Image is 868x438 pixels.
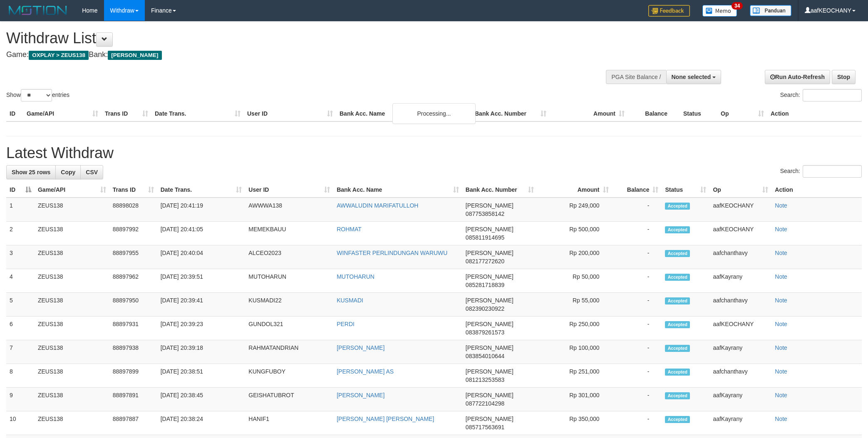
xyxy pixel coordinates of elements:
[6,145,862,161] h1: Latest Withdraw
[665,297,690,304] span: Accepted
[709,411,771,435] td: aafKayrany
[717,106,767,121] th: Op
[157,198,246,222] td: [DATE] 20:41:19
[702,5,737,17] img: Button%20Memo.svg
[709,340,771,364] td: aafKayrany
[337,297,363,304] a: KUSMADI
[333,182,462,198] th: Bank Acc. Name: activate to sort column ascending
[537,182,612,198] th: Amount: activate to sort column ascending
[612,411,662,435] td: -
[245,245,333,269] td: ALCEO2023
[244,106,336,121] th: User ID
[709,293,771,317] td: aafchanthavy
[6,411,35,435] td: 10
[157,222,246,245] td: [DATE] 20:41:05
[665,321,690,328] span: Accepted
[466,297,513,304] span: [PERSON_NAME]
[466,416,513,422] span: [PERSON_NAME]
[612,198,662,222] td: -
[23,106,102,121] th: Game/API
[466,202,513,209] span: [PERSON_NAME]
[462,182,537,198] th: Bank Acc. Number: activate to sort column ascending
[537,364,612,388] td: Rp 251,000
[35,340,109,364] td: ZEUS138
[6,51,570,59] h4: Game: Bank:
[775,368,787,375] a: Note
[709,388,771,411] td: aafKayrany
[537,222,612,245] td: Rp 500,000
[157,293,246,317] td: [DATE] 20:39:41
[775,392,787,398] a: Note
[6,317,35,340] td: 6
[771,182,862,198] th: Action
[35,182,109,198] th: Game/API: activate to sort column ascending
[109,388,157,411] td: 88897891
[775,202,787,209] a: Note
[780,165,862,178] label: Search:
[709,364,771,388] td: aafchanthavy
[337,392,384,398] a: [PERSON_NAME]
[29,51,89,60] span: OXPLAY > ZEUS138
[709,269,771,293] td: aafKayrany
[537,198,612,222] td: Rp 249,000
[157,411,246,435] td: [DATE] 20:38:24
[6,198,35,222] td: 1
[6,340,35,364] td: 7
[466,234,504,241] span: Copy 085811914695 to clipboard
[109,317,157,340] td: 88897931
[6,222,35,245] td: 2
[466,368,513,375] span: [PERSON_NAME]
[157,388,246,411] td: [DATE] 20:38:45
[665,274,690,281] span: Accepted
[612,293,662,317] td: -
[537,340,612,364] td: Rp 100,000
[86,169,98,176] span: CSV
[466,424,504,431] span: Copy 085717563691 to clipboard
[108,51,161,60] span: [PERSON_NAME]
[245,411,333,435] td: HANIF1
[803,165,862,178] input: Search:
[537,269,612,293] td: Rp 50,000
[680,106,717,121] th: Status
[750,5,791,16] img: panduan.png
[157,182,246,198] th: Date Trans.: activate to sort column ascending
[775,226,787,233] a: Note
[109,198,157,222] td: 88898028
[109,245,157,269] td: 88897955
[466,344,513,351] span: [PERSON_NAME]
[709,245,771,269] td: aafchanthavy
[80,165,103,179] a: CSV
[336,106,471,121] th: Bank Acc. Name
[55,165,81,179] a: Copy
[665,203,690,210] span: Accepted
[666,70,722,84] button: None selected
[6,106,23,121] th: ID
[466,305,504,312] span: Copy 082390230922 to clipboard
[672,74,711,80] span: None selected
[775,321,787,327] a: Note
[466,400,504,407] span: Copy 087722104298 to clipboard
[157,317,246,340] td: [DATE] 20:39:23
[606,70,666,84] div: PGA Site Balance /
[732,2,743,10] span: 34
[466,392,513,398] span: [PERSON_NAME]
[803,89,862,101] input: Search:
[35,222,109,245] td: ZEUS138
[245,293,333,317] td: KUSMADI22
[775,250,787,256] a: Note
[466,226,513,233] span: [PERSON_NAME]
[775,416,787,422] a: Note
[466,282,504,288] span: Copy 085281718839 to clipboard
[157,364,246,388] td: [DATE] 20:38:51
[157,340,246,364] td: [DATE] 20:39:18
[775,344,787,351] a: Note
[102,106,151,121] th: Trans ID
[466,210,504,217] span: Copy 087753858142 to clipboard
[6,364,35,388] td: 8
[109,340,157,364] td: 88897938
[35,245,109,269] td: ZEUS138
[151,106,244,121] th: Date Trans.
[709,222,771,245] td: aafKEOCHANY
[537,388,612,411] td: Rp 301,000
[665,226,690,233] span: Accepted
